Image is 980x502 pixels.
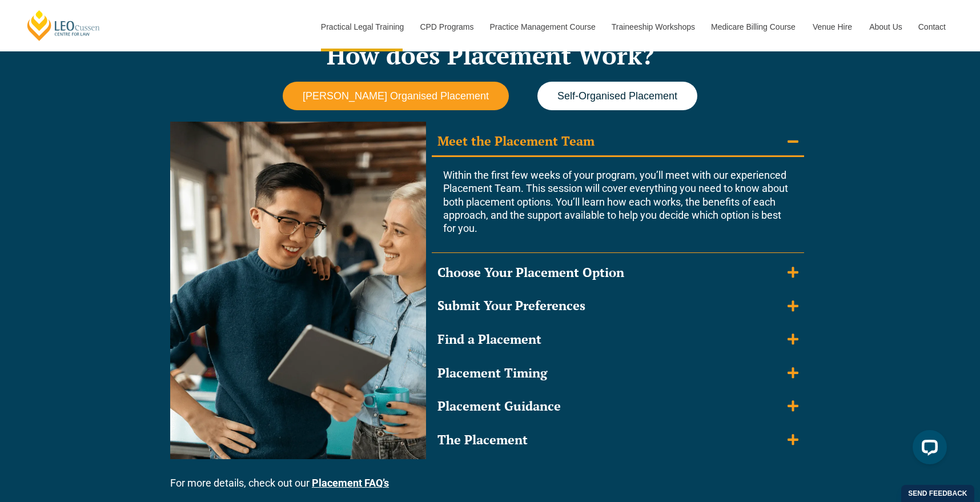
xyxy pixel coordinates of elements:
summary: Placement Timing [432,359,804,387]
a: About Us [861,2,910,51]
a: CPD Programs [411,2,481,51]
summary: Placement Guidance [432,392,804,420]
summary: The Placement [432,426,804,454]
summary: Choose Your Placement Option [432,259,804,287]
h2: How does Placement Work? [164,41,816,70]
div: Find a Placement [437,331,541,348]
div: Tabs. Open items with Enter or Space, close with Escape and navigate using the Arrow keys. [164,82,816,465]
a: Contact [910,2,954,51]
summary: Meet the Placement Team [432,127,804,157]
div: Placement Guidance [437,398,561,415]
span: Self-Organised Placement [557,90,677,102]
div: The Placement [437,432,528,448]
a: Medicare Billing Course [702,2,804,51]
span: Within the first few weeks of your program, you’ll meet with our experienced Placement Team. This... [443,169,788,235]
span: For more details, check out our [170,477,310,489]
a: Practice Management Course [481,2,603,51]
div: Submit Your Preferences [437,298,585,314]
span: [PERSON_NAME] Organised Placement [303,90,489,102]
summary: Find a Placement [432,326,804,354]
summary: Submit Your Preferences [432,292,804,320]
a: Venue Hire [804,2,861,51]
div: Accordion. Open links with Enter or Space, close with Escape, and navigate with Arrow Keys [432,127,804,453]
iframe: LiveChat chat widget [903,425,951,473]
div: Meet the Placement Team [437,133,595,150]
div: Placement Timing [437,365,547,381]
a: Placement FAQ’s [312,477,389,489]
div: Choose Your Placement Option [437,264,624,281]
a: Practical Legal Training [312,2,412,51]
a: [PERSON_NAME] Centre for Law [26,9,102,42]
a: Traineeship Workshops [603,2,702,51]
